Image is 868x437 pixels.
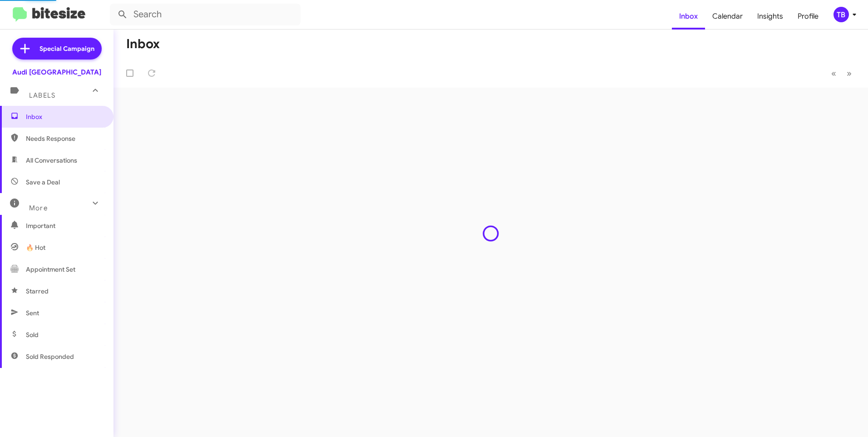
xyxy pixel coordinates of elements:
[831,68,836,79] span: «
[826,64,842,83] button: Previous
[26,178,60,187] span: Save a Deal
[12,68,101,77] div: Audi [GEOGRAPHIC_DATA]
[126,37,160,51] h1: Inbox
[826,7,858,22] button: TB
[39,44,94,53] span: Special Campaign
[790,3,826,30] a: Profile
[110,4,301,25] input: Search
[26,287,49,296] span: Starred
[750,3,790,30] a: Insights
[12,38,102,60] a: Special Campaign
[841,64,857,83] button: Next
[26,156,77,165] span: All Conversations
[847,68,852,79] span: »
[29,91,55,99] span: Labels
[26,134,103,143] span: Needs Response
[26,243,45,252] span: 🔥 Hot
[26,221,103,230] span: Important
[833,7,849,22] div: TB
[26,352,74,361] span: Sold Responded
[672,3,705,30] a: Inbox
[26,308,39,318] span: Sent
[26,265,75,274] span: Appointment Set
[826,64,857,83] nav: Page navigation example
[26,330,39,339] span: Sold
[26,112,103,121] span: Inbox
[29,204,48,212] span: More
[705,3,750,30] a: Calendar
